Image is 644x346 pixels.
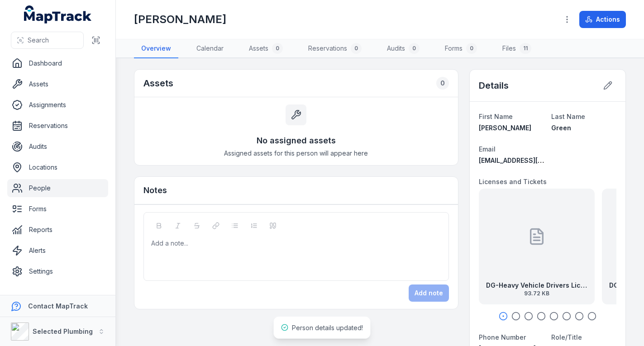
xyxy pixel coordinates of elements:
[257,134,336,147] h3: No assigned assets
[486,290,587,297] span: 93.72 KB
[134,39,178,58] a: Overview
[189,39,231,58] a: Calendar
[466,43,477,54] div: 0
[551,124,571,132] span: Green
[479,178,547,185] span: Licenses and Tickets
[551,333,582,341] span: Role/Title
[7,221,108,239] a: Reports
[28,302,88,310] strong: Contact MapTrack
[7,242,108,260] a: Alerts
[7,96,108,114] a: Assignments
[224,149,368,158] span: Assigned assets for this person will appear here
[28,36,49,45] span: Search
[7,200,108,218] a: Forms
[301,39,369,58] a: Reservations0
[495,39,539,58] a: Files11
[143,184,167,197] h3: Notes
[438,39,484,58] a: Forms0
[24,5,92,24] a: MapTrack
[520,43,531,54] div: 11
[479,156,588,164] span: [EMAIL_ADDRESS][DOMAIN_NAME]
[409,43,420,54] div: 0
[143,77,173,90] h2: Assets
[7,179,108,197] a: People
[242,39,290,58] a: Assets0
[33,327,93,335] strong: Selected Plumbing
[579,11,626,28] button: Actions
[7,75,108,93] a: Assets
[351,43,362,54] div: 0
[7,137,108,156] a: Audits
[436,77,449,90] div: 0
[7,54,108,72] a: Dashboard
[7,262,108,280] a: Settings
[134,12,226,27] h1: [PERSON_NAME]
[486,281,587,290] strong: DG-Heavy Vehicle Drivers License back exp [DATE]
[479,124,531,132] span: [PERSON_NAME]
[479,333,526,341] span: Phone Number
[479,113,513,120] span: First Name
[7,117,108,135] a: Reservations
[551,113,585,120] span: Last Name
[479,145,496,153] span: Email
[11,32,84,49] button: Search
[7,158,108,176] a: Locations
[479,79,509,92] h2: Details
[380,39,427,58] a: Audits0
[272,43,283,54] div: 0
